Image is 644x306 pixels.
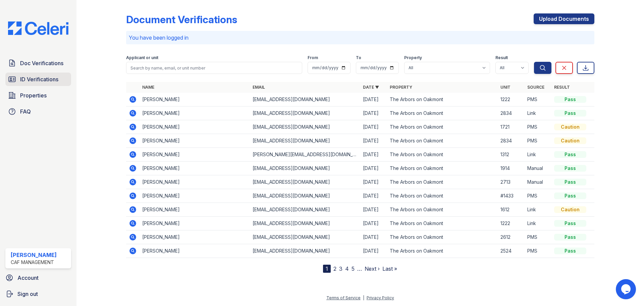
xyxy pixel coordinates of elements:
div: Document Verifications [126,13,237,26]
td: [DATE] [360,244,387,258]
td: The Arbors on Oakmont [387,244,497,258]
td: PMS [525,120,551,134]
td: The Arbors on Oakmont [387,162,497,175]
span: Properties [20,91,47,99]
td: 2524 [498,244,525,258]
label: Property [404,55,422,60]
td: 1222 [498,217,525,230]
td: Link [525,217,551,230]
div: Pass [554,248,586,254]
input: Search by name, email, or unit number [126,62,302,74]
td: The Arbors on Oakmont [387,134,497,148]
td: [PERSON_NAME] [140,134,250,148]
div: Caution [554,137,586,144]
td: Manual [525,175,551,189]
td: [EMAIL_ADDRESS][DOMAIN_NAME] [250,162,360,175]
td: PMS [525,230,551,244]
td: [PERSON_NAME] [140,106,250,120]
p: You have been logged in [129,34,592,42]
div: Pass [554,220,586,227]
a: Unit [500,85,511,90]
a: Email [253,85,265,90]
span: … [357,265,362,273]
div: Caution [554,124,586,130]
div: [PERSON_NAME] [11,251,57,259]
td: The Arbors on Oakmont [387,93,497,106]
a: Sign out [3,287,74,301]
a: FAQ [5,105,71,118]
td: 2713 [498,175,525,189]
td: The Arbors on Oakmont [387,175,497,189]
td: 2834 [498,134,525,148]
td: [EMAIL_ADDRESS][DOMAIN_NAME] [250,244,360,258]
a: Terms of Service [326,295,361,300]
a: 5 [352,265,355,272]
td: The Arbors on Oakmont [387,189,497,203]
td: 1312 [498,148,525,162]
a: 2 [333,265,336,272]
td: [DATE] [360,162,387,175]
td: 1222 [498,93,525,106]
div: Pass [554,165,586,172]
td: [EMAIL_ADDRESS][DOMAIN_NAME] [250,93,360,106]
a: Next › [365,265,380,272]
td: [PERSON_NAME] [140,162,250,175]
div: Pass [554,234,586,241]
td: The Arbors on Oakmont [387,203,497,217]
span: ID Verifications [20,75,58,83]
td: [PERSON_NAME] [140,217,250,230]
td: The Arbors on Oakmont [387,230,497,244]
div: | [363,295,364,300]
label: Result [495,55,508,60]
td: [DATE] [360,93,387,106]
td: [PERSON_NAME] [140,148,250,162]
td: [PERSON_NAME] [140,203,250,217]
td: Manual [525,162,551,175]
td: [PERSON_NAME] [140,175,250,189]
span: Doc Verifications [20,59,63,67]
td: [EMAIL_ADDRESS][DOMAIN_NAME] [250,217,360,230]
td: 1612 [498,203,525,217]
a: 4 [345,265,349,272]
img: CE_Logo_Blue-a8612792a0a2168367f1c8372b55b34899dd931a85d93a1a3d3e32e68fde9ad4.png [3,21,74,35]
a: 3 [339,265,342,272]
td: [DATE] [360,189,387,203]
td: [PERSON_NAME] [140,244,250,258]
td: [PERSON_NAME][EMAIL_ADDRESS][DOMAIN_NAME] [250,148,360,162]
td: [DATE] [360,175,387,189]
a: Source [527,85,544,90]
td: [EMAIL_ADDRESS][DOMAIN_NAME] [250,106,360,120]
div: Pass [554,96,586,103]
a: Account [3,271,74,285]
td: [PERSON_NAME] [140,93,250,106]
a: ID Verifications [5,73,71,86]
td: The Arbors on Oakmont [387,217,497,230]
td: [DATE] [360,106,387,120]
span: Sign out [17,290,38,298]
td: [EMAIL_ADDRESS][DOMAIN_NAME] [250,120,360,134]
div: Pass [554,110,586,117]
td: Link [525,106,551,120]
a: Date ▼ [363,85,379,90]
td: The Arbors on Oakmont [387,106,497,120]
span: FAQ [20,107,31,116]
div: Pass [554,192,586,199]
td: 2612 [498,230,525,244]
td: [PERSON_NAME] [140,189,250,203]
label: From [308,55,318,60]
a: Result [554,85,570,90]
span: Account [17,274,39,282]
td: 2834 [498,106,525,120]
td: PMS [525,244,551,258]
a: Last » [382,265,397,272]
td: #1433 [498,189,525,203]
div: Caution [554,206,586,213]
td: [DATE] [360,203,387,217]
td: [EMAIL_ADDRESS][DOMAIN_NAME] [250,230,360,244]
td: [DATE] [360,134,387,148]
td: PMS [525,134,551,148]
td: [DATE] [360,148,387,162]
a: Upload Documents [534,13,594,24]
td: [PERSON_NAME] [140,120,250,134]
label: Applicant or unit [126,55,158,60]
